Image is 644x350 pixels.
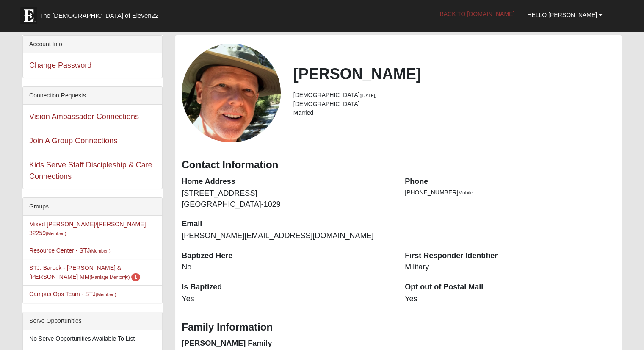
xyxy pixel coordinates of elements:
span: number of pending members [131,273,140,281]
small: ([DATE]) [359,93,376,98]
li: No Serve Opportunities Available To List [23,330,162,347]
dt: Opt out of Postal Mail [405,282,615,293]
li: [DEMOGRAPHIC_DATA] [293,91,615,100]
a: Kids Serve Staff Discipleship & Care Connections [29,161,152,181]
small: (Member ) [90,248,110,253]
a: Change Password [29,61,91,69]
li: [DEMOGRAPHIC_DATA] [293,100,615,108]
a: STJ: Barock - [PERSON_NAME] & [PERSON_NAME] MM(Marriage Mentor) 1 [29,264,140,280]
a: Hello [PERSON_NAME] [521,4,609,25]
h3: Family Information [182,321,615,333]
h2: [PERSON_NAME] [293,65,615,83]
dd: [PERSON_NAME][EMAIL_ADDRESS][DOMAIN_NAME] [182,231,392,242]
dd: No [182,262,392,273]
a: View Fullsize Photo [182,44,280,142]
a: Mixed [PERSON_NAME]/[PERSON_NAME] 32259(Member ) [29,221,146,236]
dt: Is Baptized [182,282,392,293]
a: Back to [DOMAIN_NAME] [433,3,521,25]
span: Hello [PERSON_NAME] [527,11,597,18]
small: (Member ) [46,231,66,236]
a: Resource Center - STJ(Member ) [29,247,111,254]
a: The [DEMOGRAPHIC_DATA] of Eleven22 [16,3,185,24]
div: Serve Opportunities [23,312,162,330]
li: Married [293,108,615,117]
div: Groups [23,198,162,216]
a: Campus Ops Team - STJ(Member ) [29,291,116,297]
a: Vision Ambassador Connections [29,112,139,121]
small: (Member ) [96,292,116,297]
dt: Email [182,219,392,230]
img: Eleven22 logo [20,7,37,24]
dt: Phone [405,176,615,187]
dd: Yes [182,294,392,305]
div: Account Info [23,36,162,53]
div: Connection Requests [23,87,162,105]
small: (Marriage Mentor ) [89,275,130,280]
dd: Military [405,262,615,273]
h3: Contact Information [182,159,615,171]
dt: Baptized Here [182,250,392,261]
dt: First Responder Identifier [405,250,615,261]
span: Mobile [458,190,473,196]
dt: Home Address [182,176,392,187]
span: The [DEMOGRAPHIC_DATA] of Eleven22 [39,11,158,20]
dt: [PERSON_NAME] Family [182,338,392,349]
a: Join A Group Connections [29,136,117,145]
dd: [STREET_ADDRESS] [GEOGRAPHIC_DATA]-1029 [182,188,392,210]
dd: Yes [405,294,615,305]
li: [PHONE_NUMBER] [405,188,615,197]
